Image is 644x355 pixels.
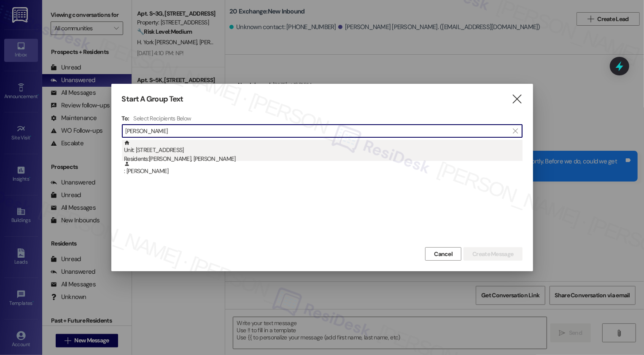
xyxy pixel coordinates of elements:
h3: To: [122,115,129,122]
input: Search for any contact or apartment [126,125,509,137]
div: Residents: [PERSON_NAME], [PERSON_NAME] [124,155,523,163]
div: : [PERSON_NAME] [124,161,523,176]
button: Create Message [463,247,522,261]
i:  [513,128,517,134]
button: Clear text [509,125,522,137]
div: Unit: [STREET_ADDRESS]Residents:[PERSON_NAME], [PERSON_NAME] [122,140,523,161]
div: Unit: [STREET_ADDRESS] [124,140,523,164]
h4: Select Recipients Below [133,115,191,122]
div: : [PERSON_NAME] [122,161,523,182]
i:  [511,95,523,104]
span: Cancel [434,250,453,259]
button: Cancel [425,247,461,261]
h3: Start A Group Text [122,94,183,104]
span: Create Message [472,250,513,259]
